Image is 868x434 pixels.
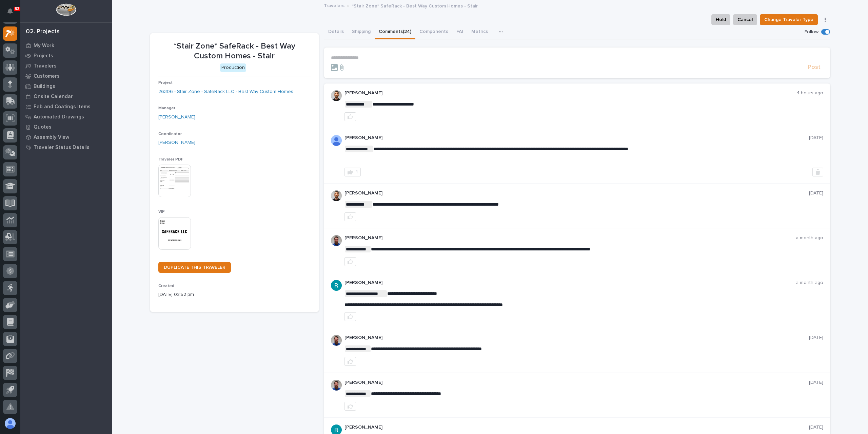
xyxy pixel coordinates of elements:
[344,257,356,266] button: like this post
[344,335,809,341] p: [PERSON_NAME]
[796,280,823,286] p: a month ago
[220,63,246,72] div: Production
[331,90,342,101] img: AGNmyxaji213nCK4JzPdPN3H3CMBhXDSA2tJ_sy3UIa5=s96-c
[20,132,112,142] a: Assembly View
[20,101,112,112] a: Fab and Coatings Items
[158,114,195,121] a: [PERSON_NAME]
[809,380,823,385] p: [DATE]
[344,402,356,411] button: like this post
[324,1,344,9] a: Travelers
[15,6,19,11] p: 83
[324,25,348,39] button: Details
[20,61,112,71] a: Travelers
[26,28,60,36] div: 02. Projects
[467,25,492,39] button: Metrics
[34,73,60,79] p: Customers
[158,284,174,288] span: Created
[711,14,730,25] button: Hold
[158,210,165,214] span: VIP
[344,424,809,430] p: [PERSON_NAME]
[344,235,796,241] p: [PERSON_NAME]
[164,265,225,270] span: DUPLICATE THIS TRAVELER
[809,135,823,141] p: [DATE]
[34,53,53,59] p: Projects
[344,212,356,221] button: like this post
[805,29,818,35] p: Follow
[331,335,342,346] img: 6hTokn1ETDGPf9BPokIQ
[331,135,342,146] img: AOh14GjpcA6ydKGAvwfezp8OhN30Q3_1BHk5lQOeczEvCIoEuGETHm2tT-JUDAHyqffuBe4ae2BInEDZwLlH3tcCd_oYlV_i4...
[34,124,52,130] p: Quotes
[344,135,809,141] p: [PERSON_NAME]
[34,83,55,90] p: Buildings
[34,145,90,151] p: Traveler Status Details
[344,280,796,286] p: [PERSON_NAME]
[158,106,175,110] span: Manager
[809,190,823,196] p: [DATE]
[34,114,84,120] p: Automated Drawings
[809,335,823,341] p: [DATE]
[8,8,17,19] div: Notifications83
[20,142,112,152] a: Traveler Status Details
[3,4,17,18] button: Notifications
[34,134,69,140] p: Assembly View
[344,312,356,321] button: like this post
[760,14,818,25] button: Change Traveler Type
[20,51,112,61] a: Projects
[20,71,112,81] a: Customers
[20,40,112,51] a: My Work
[344,112,356,121] button: like this post
[34,94,73,100] p: Onsite Calendar
[158,157,183,162] span: Traveler PDF
[20,91,112,101] a: Onsite Calendar
[20,112,112,122] a: Automated Drawings
[733,14,757,25] button: Cancel
[796,90,823,96] p: 4 hours ago
[352,2,478,9] p: *Stair Zone* SafeRack - Best Way Custom Homes - Stair
[331,280,342,291] img: ACg8ocLIQ8uTLu8xwXPI_zF_j4cWilWA_If5Zu0E3tOGGkFk=s96-c
[344,357,356,366] button: like this post
[158,291,311,298] p: [DATE] 02:52 pm
[809,424,823,430] p: [DATE]
[737,16,753,24] span: Cancel
[56,3,76,16] img: Workspace Logo
[452,25,467,39] button: FAI
[356,170,358,174] div: 1
[348,25,375,39] button: Shipping
[344,190,809,196] p: [PERSON_NAME]
[331,380,342,391] img: 6hTokn1ETDGPf9BPokIQ
[20,122,112,132] a: Quotes
[3,416,17,431] button: users-avatar
[716,16,726,24] span: Hold
[158,81,173,85] span: Project
[764,16,813,24] span: Change Traveler Type
[812,168,823,176] button: Delete post
[158,88,293,95] a: 26306 - Stair Zone - SafeRack LLC - Best Way Custom Homes
[158,262,231,273] a: DUPLICATE THIS TRAVELER
[808,63,821,71] span: Post
[344,90,796,96] p: [PERSON_NAME]
[805,63,823,71] button: Post
[34,63,57,69] p: Travelers
[20,81,112,91] a: Buildings
[344,168,361,176] button: 1
[34,104,91,110] p: Fab and Coatings Items
[34,43,54,49] p: My Work
[331,235,342,246] img: 6hTokn1ETDGPf9BPokIQ
[796,235,823,241] p: a month ago
[344,380,809,385] p: [PERSON_NAME]
[158,139,195,146] a: [PERSON_NAME]
[158,41,311,61] p: *Stair Zone* SafeRack - Best Way Custom Homes - Stair
[415,25,452,39] button: Components
[158,132,182,136] span: Coordinator
[375,25,415,39] button: Comments (24)
[331,190,342,201] img: AGNmyxaji213nCK4JzPdPN3H3CMBhXDSA2tJ_sy3UIa5=s96-c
